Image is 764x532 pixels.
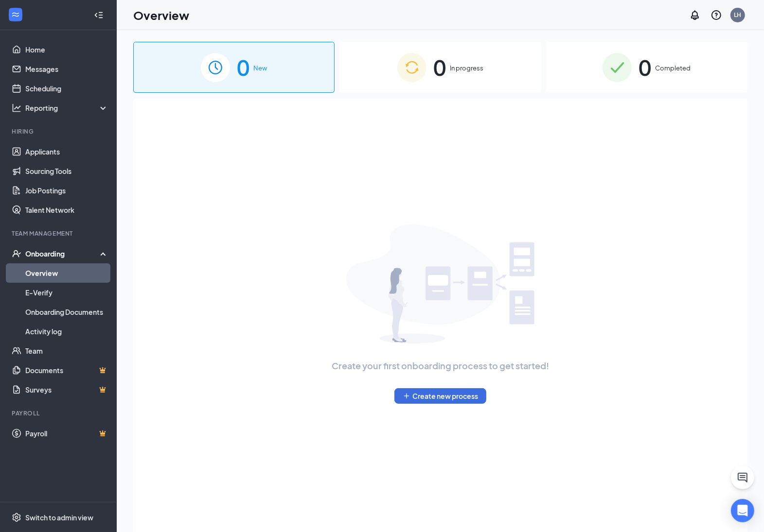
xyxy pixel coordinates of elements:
span: Completed [655,63,691,73]
a: Messages [25,59,108,79]
div: Payroll [12,409,107,417]
a: Applicants [25,142,108,161]
span: 0 [639,51,651,84]
svg: Plus [403,392,410,400]
svg: QuestionInfo [711,9,722,21]
div: Switch to admin view [25,513,93,522]
a: PayrollCrown [25,424,108,443]
div: Reporting [25,103,109,113]
svg: Collapse [94,10,104,20]
span: In progress [450,63,483,73]
span: 0 [433,51,446,84]
a: Team [25,341,108,360]
div: Open Intercom Messenger [731,499,754,522]
a: SurveysCrown [25,380,108,399]
a: Sourcing Tools [25,161,108,181]
a: Home [25,40,108,59]
span: 0 [237,51,249,84]
span: New [253,63,267,73]
a: Onboarding Documents [25,302,108,322]
a: DocumentsCrown [25,360,108,380]
svg: Analysis [12,103,21,113]
h1: Overview [133,7,189,23]
svg: UserCheck [12,249,21,258]
button: PlusCreate new process [394,388,486,404]
div: Onboarding [25,249,100,258]
svg: Settings [12,513,21,522]
div: Team Management [12,229,107,238]
button: ChatActive [731,466,754,489]
a: E-Verify [25,283,108,302]
a: Job Postings [25,181,108,200]
a: Talent Network [25,200,108,220]
svg: WorkstreamLogo [11,10,20,19]
div: LH [734,11,742,19]
svg: Notifications [689,9,701,21]
a: Overview [25,263,108,283]
a: Activity log [25,322,108,341]
div: Hiring [12,127,107,136]
a: Scheduling [25,79,108,98]
span: Create your first onboarding process to get started! [332,359,549,373]
svg: ChatActive [737,472,748,483]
